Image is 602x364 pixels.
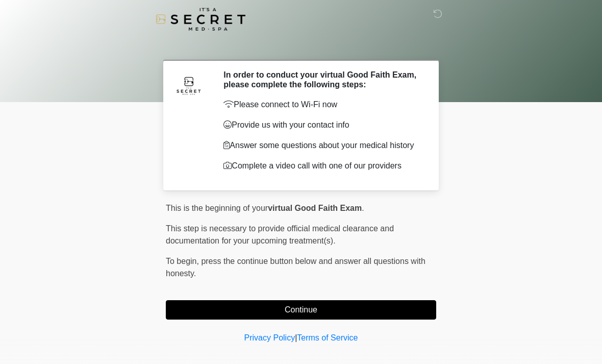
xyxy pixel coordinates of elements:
img: It's A Secret Med Spa Logo [156,8,245,31]
img: Agent Avatar [173,70,204,101]
span: . [362,204,364,212]
p: Answer some questions about your medical history [223,139,421,152]
span: This is the beginning of your [166,204,268,212]
p: Provide us with your contact info [223,119,421,131]
button: Continue [166,300,436,320]
p: Please connect to Wi-Fi now [223,99,421,111]
a: | [295,333,297,342]
span: This step is necessary to provide official medical clearance and documentation for your upcoming ... [166,224,394,245]
span: To begin, [166,257,201,265]
span: press the continue button below and answer all questions with honesty. [166,257,425,278]
p: Complete a video call with one of our providers [223,160,421,172]
a: Privacy Policy [244,333,295,342]
a: Terms of Service [297,333,358,342]
strong: virtual Good Faith Exam [268,204,362,212]
h2: In order to conduct your virtual Good Faith Exam, please complete the following steps: [223,70,421,89]
h1: ‎ ‎ [158,37,444,56]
